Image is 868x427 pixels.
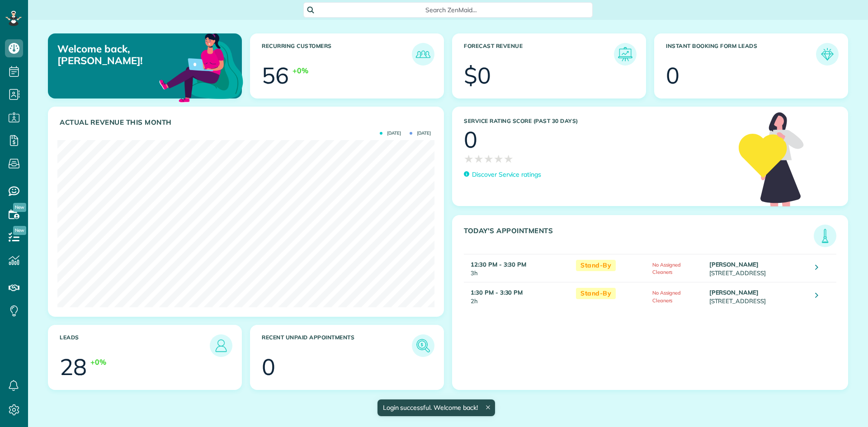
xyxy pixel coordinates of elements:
[377,399,495,416] div: Login successful. Welcome back!
[464,170,541,179] a: Discover Service ratings
[410,131,431,136] span: [DATE]
[652,290,681,303] span: No Assigned Cleaners
[616,45,634,63] img: icon_forecast_revenue-8c13a41c7ed35a8dcfafea3cbb826a0462acb37728057bba2d056411b612bbbe.png
[464,282,571,310] td: 2h
[666,64,679,87] div: 0
[818,45,836,63] img: icon_form_leads-04211a6a04a5b2264e4ee56bc0799ec3eb69b7e499cbb523a139df1d13a81ae0.png
[464,128,477,151] div: 0
[576,260,616,271] span: Stand-By
[60,356,87,378] div: 28
[471,261,526,268] strong: 12:30 PM - 3:30 PM
[707,282,808,310] td: [STREET_ADDRESS]
[13,203,26,212] span: New
[60,118,434,127] h3: Actual Revenue this month
[262,356,275,378] div: 0
[212,337,230,355] img: icon_leads-1bed01f49abd5b7fead27621c3d59655bb73ed531f8eeb49469d10e621d6b896.png
[414,337,432,355] img: icon_unpaid_appointments-47b8ce3997adf2238b356f14209ab4cced10bd1f174958f3ca8f1d0dd7fffeee.png
[464,118,730,124] h3: Service Rating score (past 30 days)
[262,43,412,66] h3: Recurring Customers
[262,64,289,87] div: 56
[816,227,834,245] img: icon_todays_appointments-901f7ab196bb0bea1936b74009e4eb5ffbc2d2711fa7634e0d609ed5ef32b18b.png
[464,151,474,167] span: ★
[484,151,494,167] span: ★
[504,151,514,167] span: ★
[471,289,523,296] strong: 1:30 PM - 3:30 PM
[90,357,106,367] div: +0%
[709,261,759,268] strong: [PERSON_NAME]
[709,289,759,296] strong: [PERSON_NAME]
[464,227,814,247] h3: Today's Appointments
[60,334,210,357] h3: Leads
[472,170,541,179] p: Discover Service ratings
[292,66,308,76] div: +0%
[652,262,681,275] span: No Assigned Cleaners
[262,334,412,357] h3: Recent unpaid appointments
[576,288,616,299] span: Stand-By
[464,254,571,282] td: 3h
[414,45,432,63] img: icon_recurring_customers-cf858462ba22bcd05b5a5880d41d6543d210077de5bb9ebc9590e49fd87d84ed.png
[464,43,614,66] h3: Forecast Revenue
[707,254,808,282] td: [STREET_ADDRESS]
[157,23,245,111] img: dashboard_welcome-42a62b7d889689a78055ac9021e634bf52bae3f8056760290aed330b23ab8690.png
[494,151,504,167] span: ★
[380,131,401,136] span: [DATE]
[13,226,26,235] span: New
[57,43,180,67] p: Welcome back, [PERSON_NAME]!
[474,151,484,167] span: ★
[666,43,816,66] h3: Instant Booking Form Leads
[464,64,491,87] div: $0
